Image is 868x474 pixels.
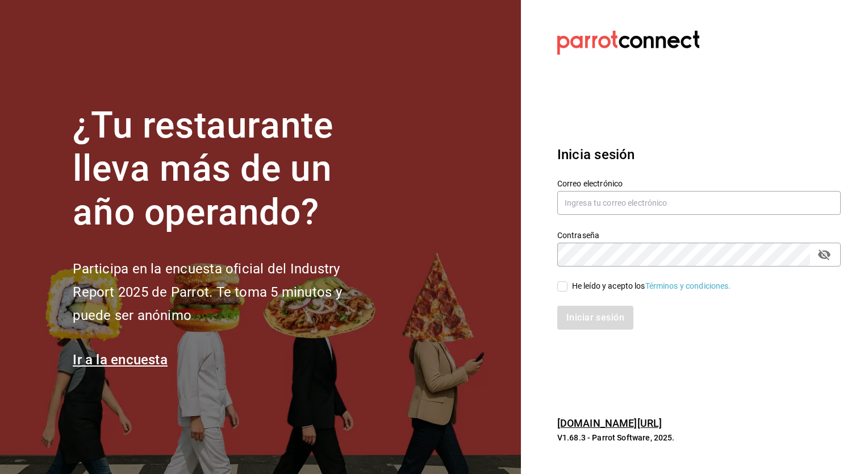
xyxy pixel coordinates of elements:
h2: Participa en la encuesta oficial del Industry Report 2025 de Parrot. Te toma 5 minutos y puede se... [73,257,379,327]
label: Correo electrónico [557,179,841,187]
div: He leído y acepto los [572,280,731,292]
a: Ir a la encuesta [73,352,168,368]
a: Términos y condiciones. [645,281,731,290]
h3: Inicia sesión [557,144,841,165]
a: [DOMAIN_NAME][URL] [557,417,662,429]
h1: ¿Tu restaurante lleva más de un año operando? [73,104,379,235]
button: passwordField [815,245,834,264]
input: Ingresa tu correo electrónico [557,191,841,215]
label: Contraseña [557,231,841,239]
p: V1.68.3 - Parrot Software, 2025. [557,432,841,443]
